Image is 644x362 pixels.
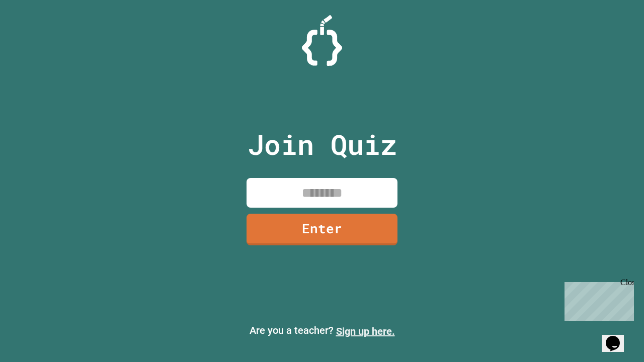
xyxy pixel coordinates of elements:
p: Are you a teacher? [8,323,636,339]
img: Logo.svg [302,15,342,66]
a: Sign up here. [336,325,395,337]
iframe: chat widget [602,322,634,352]
p: Join Quiz [248,124,397,165]
a: Enter [247,214,397,245]
div: Chat with us now!Close [4,4,69,64]
iframe: chat widget [560,278,634,321]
